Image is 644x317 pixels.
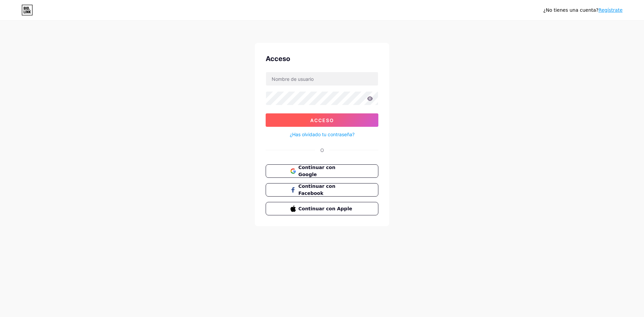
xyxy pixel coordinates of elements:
font: ¿No tienes una cuenta? [543,7,598,13]
font: Acceso [310,117,334,123]
font: ¿Has olvidado tu contraseña? [290,131,355,137]
button: Continuar con Facebook [266,183,378,197]
font: Continuar con Apple [299,206,352,211]
font: Continuar con Google [299,165,335,177]
button: Continuar con Google [266,164,378,178]
a: Regístrate [598,7,623,13]
a: ¿Has olvidado tu contraseña? [290,131,355,138]
button: Continuar con Apple [266,202,378,215]
font: Acceso [266,55,290,63]
button: Acceso [266,113,378,127]
font: Continuar con Facebook [299,183,335,196]
font: O [320,147,324,153]
input: Nombre de usuario [266,72,378,86]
